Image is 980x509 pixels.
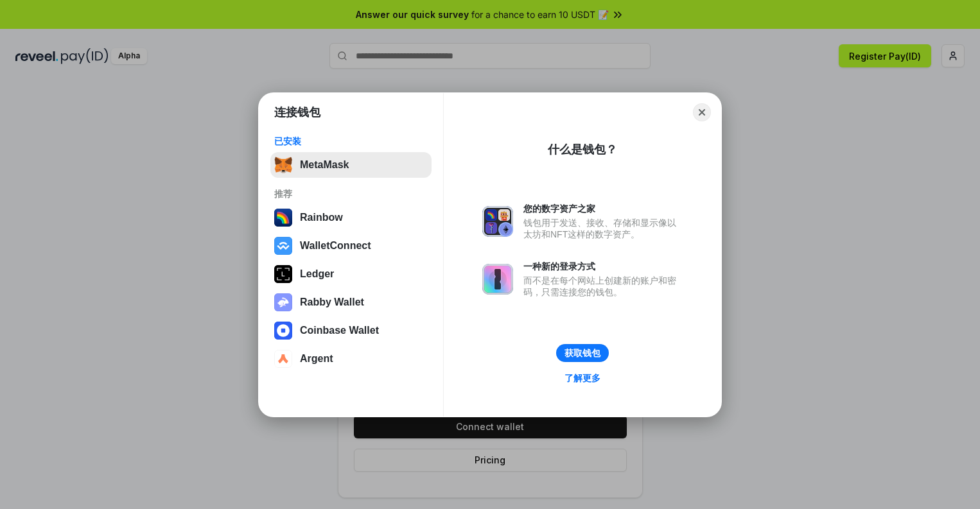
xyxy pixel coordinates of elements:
div: 推荐 [274,188,428,200]
img: svg+xml,%3Csvg%20xmlns%3D%22http%3A%2F%2Fwww.w3.org%2F2000%2Fsvg%22%20fill%3D%22none%22%20viewBox... [482,264,513,295]
img: svg+xml,%3Csvg%20width%3D%2228%22%20height%3D%2228%22%20viewBox%3D%220%200%2028%2028%22%20fill%3D... [274,237,292,255]
div: 钱包用于发送、接收、存储和显示像以太坊和NFT这样的数字资产。 [523,217,683,240]
button: WalletConnect [270,233,432,259]
div: 什么是钱包？ [548,142,617,157]
a: 了解更多 [557,370,608,386]
img: svg+xml,%3Csvg%20xmlns%3D%22http%3A%2F%2Fwww.w3.org%2F2000%2Fsvg%22%20width%3D%2228%22%20height%3... [274,265,292,283]
h1: 连接钱包 [274,105,320,120]
button: Close [693,103,711,121]
button: Coinbase Wallet [270,318,432,343]
div: Rainbow [300,212,343,223]
img: svg+xml,%3Csvg%20fill%3D%22none%22%20height%3D%2233%22%20viewBox%3D%220%200%2035%2033%22%20width%... [274,156,292,174]
div: 已安装 [274,135,428,147]
img: svg+xml,%3Csvg%20xmlns%3D%22http%3A%2F%2Fwww.w3.org%2F2000%2Fsvg%22%20fill%3D%22none%22%20viewBox... [274,293,292,311]
img: svg+xml,%3Csvg%20xmlns%3D%22http%3A%2F%2Fwww.w3.org%2F2000%2Fsvg%22%20fill%3D%22none%22%20viewBox... [482,206,513,237]
img: svg+xml,%3Csvg%20width%3D%22120%22%20height%3D%22120%22%20viewBox%3D%220%200%20120%20120%22%20fil... [274,209,292,227]
button: Rainbow [270,205,432,230]
div: MetaMask [300,159,349,171]
div: WalletConnect [300,240,371,252]
div: Ledger [300,268,334,280]
img: svg+xml,%3Csvg%20width%3D%2228%22%20height%3D%2228%22%20viewBox%3D%220%200%2028%2028%22%20fill%3D... [274,322,292,340]
div: 您的数字资产之家 [523,203,683,214]
button: Ledger [270,261,432,287]
button: Argent [270,346,432,372]
div: Coinbase Wallet [300,325,379,336]
div: 了解更多 [564,372,600,384]
button: 获取钱包 [556,344,609,362]
img: svg+xml,%3Csvg%20width%3D%2228%22%20height%3D%2228%22%20viewBox%3D%220%200%2028%2028%22%20fill%3D... [274,350,292,368]
div: Rabby Wallet [300,297,364,308]
div: 一种新的登录方式 [523,261,683,272]
button: MetaMask [270,152,432,178]
div: Argent [300,353,333,365]
div: 而不是在每个网站上创建新的账户和密码，只需连接您的钱包。 [523,275,683,298]
button: Rabby Wallet [270,289,432,315]
div: 获取钱包 [564,347,600,359]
